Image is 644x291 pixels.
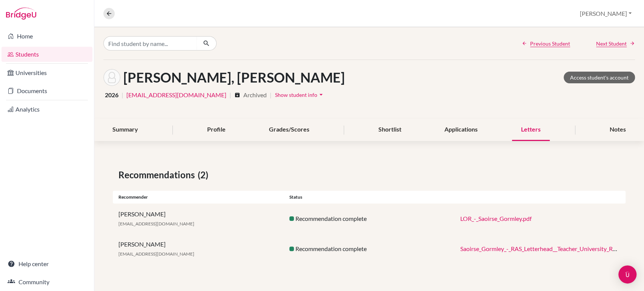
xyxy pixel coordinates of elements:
[126,90,226,100] a: [EMAIL_ADDRESS][DOMAIN_NAME]
[243,90,267,100] span: Archived
[103,36,197,51] input: Find student by name...
[198,168,211,182] span: (2)
[123,69,345,86] h1: [PERSON_NAME], [PERSON_NAME]
[460,215,532,222] a: LOR_-_Saoirse_Gormley.pdf
[113,210,284,228] div: [PERSON_NAME]
[284,214,455,223] div: Recommendation complete
[118,168,198,182] span: Recommendations
[564,72,635,83] a: Access student's account
[234,92,240,98] i: archive
[601,119,635,141] div: Notes
[2,274,92,289] a: Community
[596,40,627,47] span: Next Student
[530,40,570,47] span: Previous Student
[2,102,92,117] a: Analytics
[576,6,635,21] button: [PERSON_NAME]
[2,83,92,98] a: Documents
[6,8,36,20] img: Bridge-U
[275,92,317,98] span: Show student info
[229,90,231,100] span: |
[596,40,635,47] a: Next Student
[103,119,147,141] div: Summary
[103,69,120,86] img: Saoirse Gormley's avatar
[270,90,272,100] span: |
[522,40,570,47] a: Previous Student
[2,29,92,44] a: Home
[284,244,455,253] div: Recommendation complete
[369,119,410,141] div: Shortlist
[2,47,92,62] a: Students
[198,119,235,141] div: Profile
[105,90,118,100] span: 2026
[275,89,325,101] button: Show student infoarrow_drop_down
[2,256,92,271] a: Help center
[113,240,284,258] div: [PERSON_NAME]
[284,194,455,201] div: Status
[317,91,325,98] i: arrow_drop_down
[118,251,194,257] span: [EMAIL_ADDRESS][DOMAIN_NAME]
[113,194,284,201] div: Recommender
[618,265,636,283] div: Open Intercom Messenger
[118,221,194,227] span: [EMAIL_ADDRESS][DOMAIN_NAME]
[512,119,550,141] div: Letters
[121,90,123,100] span: |
[435,119,487,141] div: Applications
[260,119,318,141] div: Grades/Scores
[2,65,92,80] a: Universities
